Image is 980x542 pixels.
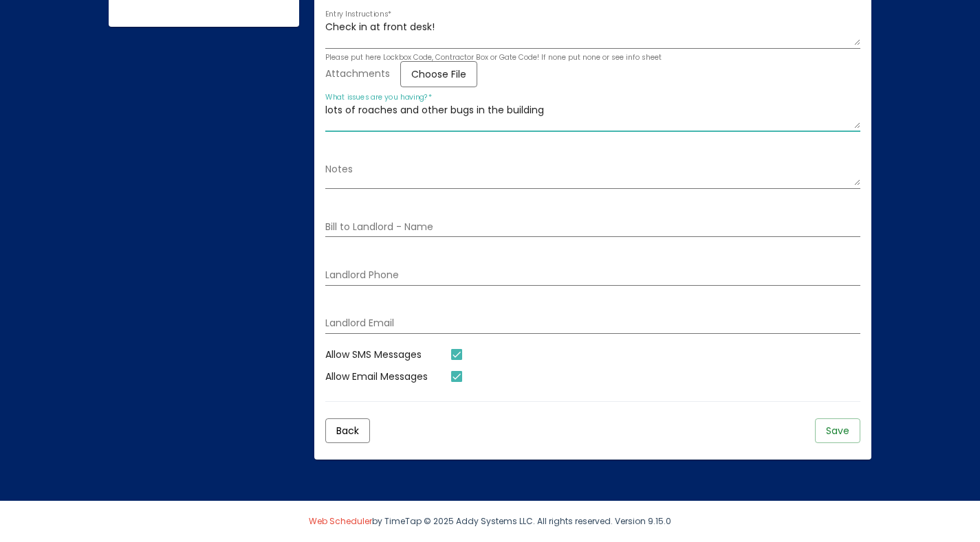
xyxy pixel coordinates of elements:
input: Landlord Phone [325,270,860,281]
mat-hint: Please put here Lockbox Code, Contractor Box or Gate Code! If none put none or see info sheet [325,54,662,62]
mat-checkbox: Allow SMS Messages [325,351,462,362]
input: Bill to Landlord - Name [325,222,860,233]
mat-label: Allow Email Messages [325,368,446,385]
div: by TimeTap © 2025 Addy Systems LLC. All rights reserved. Version 9.15.0 [98,501,882,542]
mat-label: Attachments [325,67,400,80]
a: Web Scheduler [309,515,372,527]
span: Save [826,424,849,438]
span: Choose File [411,68,466,82]
span: Back [336,424,359,438]
button: Choose Files for Upload [400,61,477,87]
button: Save [815,418,860,443]
button: Back [325,418,370,443]
mat-label: Allow SMS Messages [325,346,446,363]
mat-checkbox: Allow EMAIL Messages [325,373,462,384]
input: Landlord Email [325,318,860,329]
